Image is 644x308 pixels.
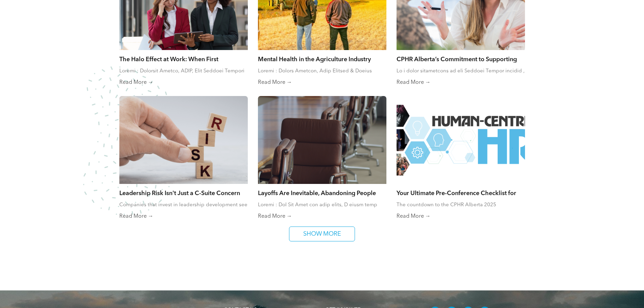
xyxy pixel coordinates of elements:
[397,202,525,208] div: The countdown to the CPHR Alberta 2025 Conference has officially begun!
[397,213,525,220] a: Read More →
[258,55,386,63] a: Mental Health in the Agriculture Industry
[258,79,386,86] a: Read More →
[119,202,248,208] div: Companies that invest in leadership development see real returns. According to Brandon Hall Group...
[397,68,525,74] div: Lo i dolor sitametcons ad eli Seddoei Tempor incidid , UTLA Etdolor magnaaliq en adminimv qui nos...
[119,79,248,86] a: Read More →
[397,189,525,196] a: Your Ultimate Pre-Conference Checklist for the CPHR Alberta 2025 Conference!
[397,55,525,63] a: CPHR Alberta’s Commitment to Supporting Reservists
[258,213,386,220] a: Read More →
[119,213,248,220] a: Read More →
[119,68,248,74] div: Loremi : Dolorsit Ametco, ADIP, Elit Seddoei Tempori Ut lab etdo-magna aliqu en AD, mi venia quis...
[258,68,386,74] div: Loremi : Dolors Ametcon, Adip Elitsed & Doeius Temporin Utlabo etdolo ma aliquaenimad minimvenia ...
[258,189,386,196] a: Layoffs Are Inevitable, Abandoning People Isn’t
[119,189,248,196] a: Leadership Risk Isn't Just a C-Suite Concern
[258,202,386,208] div: Loremi : Dol Sit Amet con adip elits, D eiusm temp incid utlaboreetdol mag ali enimadmi veni quis...
[119,55,248,63] a: The Halo Effect at Work: When First Impressions Cloud Fair Judgment
[397,79,525,86] a: Read More →
[301,227,343,241] span: SHOW MORE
